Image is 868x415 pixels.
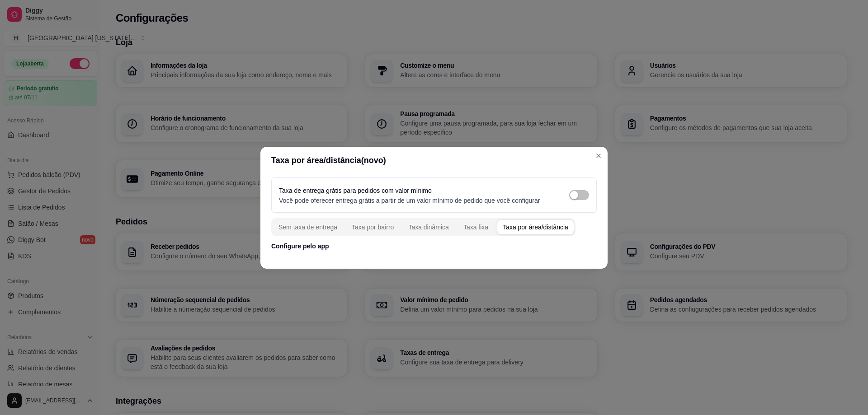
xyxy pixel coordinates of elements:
[278,223,337,232] div: Sem taxa de entrega
[260,147,608,174] header: Taxa por área/distância(novo)
[591,149,606,163] button: Close
[279,196,540,205] p: Você pode oferecer entrega grátis a partir de um valor mínimo de pedido que você configurar
[271,242,597,251] p: Configure pelo app
[408,223,449,232] div: Taxa dinâmica
[463,223,488,232] div: Taxa fixa
[503,223,568,232] div: Taxa por área/distância
[279,187,432,194] label: Taxa de entrega grátis para pedidos com valor mínimo
[352,223,394,232] div: Taxa por bairro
